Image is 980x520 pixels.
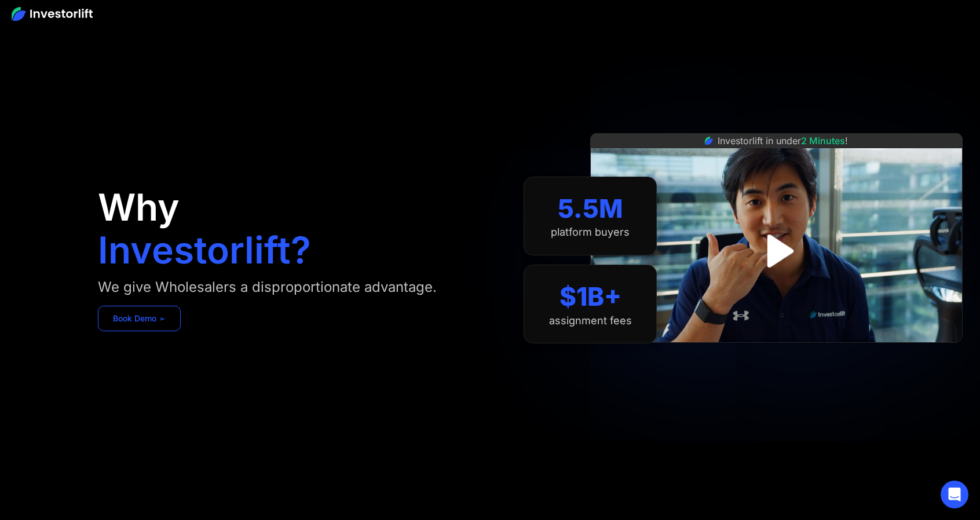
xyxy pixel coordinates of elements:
div: Open Intercom Messenger [941,481,968,508]
div: We give Wholesalers a disproportionate advantage. [98,278,437,296]
div: platform buyers [551,226,630,239]
div: 5.5M [558,193,623,224]
span: 2 Minutes [801,135,845,147]
h1: Investorlift? [98,232,311,269]
div: Investorlift in under ! [718,134,848,148]
iframe: Customer reviews powered by Trustpilot [690,349,864,362]
div: $1B+ [560,281,621,312]
h1: Why [98,189,180,226]
a: open lightbox [751,225,802,277]
div: assignment fees [549,314,632,327]
a: Book Demo ➢ [98,306,181,331]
